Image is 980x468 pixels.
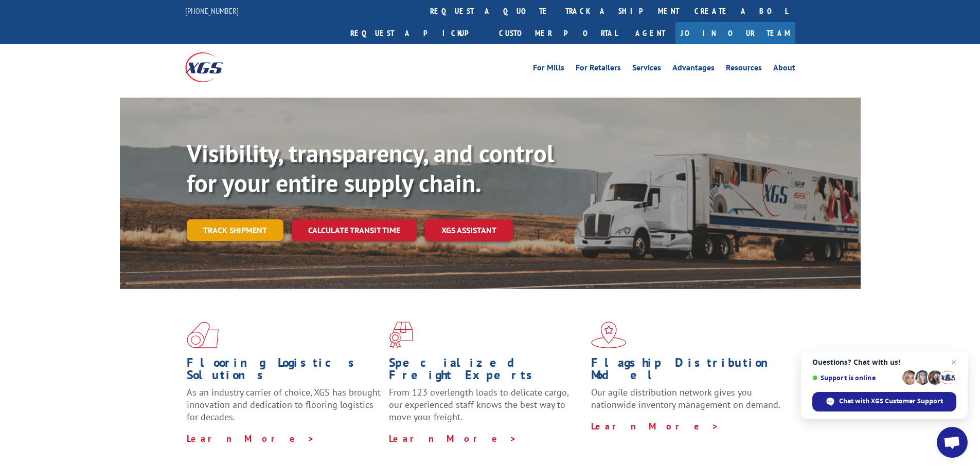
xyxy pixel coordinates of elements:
img: xgs-icon-flagship-distribution-model-red [591,322,627,348]
a: About [773,64,795,75]
a: Calculate transit time [292,219,417,241]
a: Advantages [672,64,715,75]
a: Learn More > [389,433,517,444]
span: Chat with XGS Customer Support [839,397,943,406]
a: Learn More > [591,420,719,432]
h1: Flooring Logistics Solutions [187,357,381,386]
span: As an industry carrier of choice, XGS has brought innovation and dedication to flooring logistics... [187,386,381,423]
a: For Retailers [576,64,621,75]
b: Visibility, transparency, and control for your entire supply chain. [187,137,554,199]
a: [PHONE_NUMBER] [185,6,239,16]
h1: Flagship Distribution Model [591,357,786,386]
a: Join Our Team [675,22,795,44]
a: Services [632,64,661,75]
a: Customer Portal [491,22,625,44]
img: xgs-icon-focused-on-flooring-red [389,322,413,348]
img: xgs-icon-total-supply-chain-intelligence-red [187,322,219,348]
a: Resources [726,64,762,75]
span: Our agile distribution network gives you nationwide inventory management on demand. [591,386,780,410]
h1: Specialized Freight Experts [389,357,583,386]
a: Open chat [937,427,968,458]
a: Request a pickup [343,22,491,44]
span: Chat with XGS Customer Support [812,392,956,411]
a: Agent [625,22,675,44]
p: From 123 overlength loads to delicate cargo, our experienced staff knows the best way to move you... [389,386,583,432]
a: Learn More > [187,433,315,444]
span: Questions? Chat with us! [812,358,956,366]
span: Support is online [812,374,899,382]
a: XGS ASSISTANT [425,219,513,241]
a: For Mills [533,64,564,75]
a: Track shipment [187,219,283,241]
